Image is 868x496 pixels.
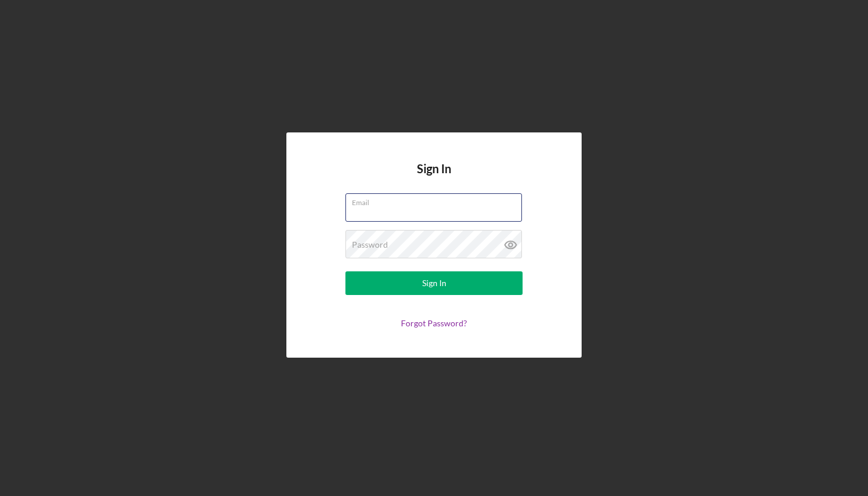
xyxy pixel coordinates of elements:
a: Forgot Password? [401,318,467,328]
button: Sign In [345,271,523,295]
label: Email [352,194,522,207]
div: Sign In [422,271,446,295]
h4: Sign In [417,162,451,193]
label: Password [352,240,388,249]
